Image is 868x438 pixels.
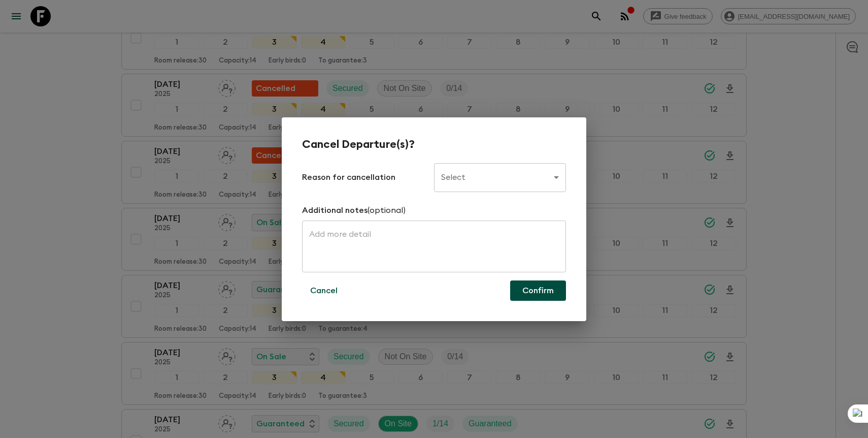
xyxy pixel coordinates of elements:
[441,171,550,183] p: Select
[302,280,346,301] button: Cancel
[302,171,434,183] p: Reason for cancellation
[302,138,566,151] h2: Cancel Departure(s)?
[368,204,406,216] p: (optional)
[510,280,566,301] button: Confirm
[310,285,338,297] p: Cancel
[302,204,368,216] p: Additional notes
